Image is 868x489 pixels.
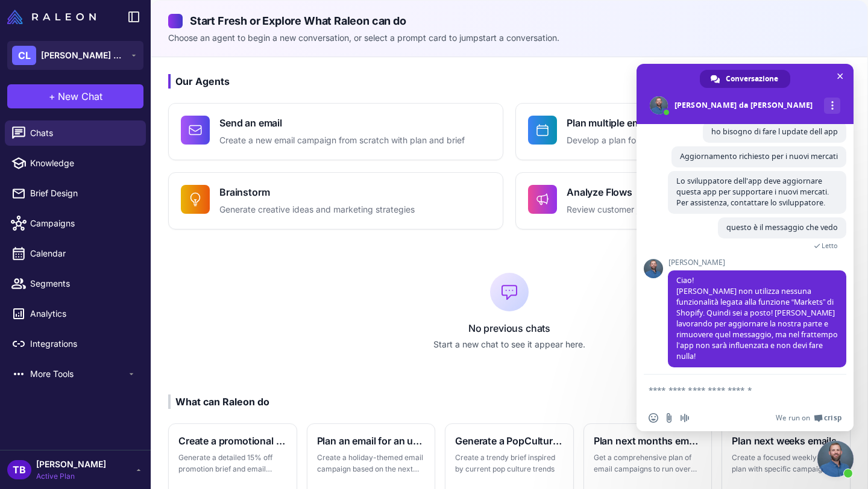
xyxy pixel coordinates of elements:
[49,89,55,104] span: +
[30,157,136,170] span: Knowledge
[711,126,838,137] span: ho bisogno di fare l update dell app
[168,321,851,335] p: No previous chats
[30,337,136,350] span: Integrations
[7,10,96,24] img: Raleon Logo
[168,394,269,409] div: What can Raleon do
[700,70,790,88] div: Conversazione
[7,41,143,70] button: CL[PERSON_NAME] Expert
[7,460,31,479] div: TB
[732,452,840,475] p: Create a focused weekly email plan with specific campaigns
[7,10,101,24] a: Raleon Logo
[168,338,851,351] p: Start a new chat to see it appear here.
[824,413,841,423] span: Crisp
[5,331,146,357] a: Integrations
[30,247,136,260] span: Calendar
[30,126,136,140] span: Chats
[567,185,781,199] h4: Analyze Flows
[817,441,854,477] div: Chiudere la chat
[649,385,815,396] textarea: Scrivi il tuo messaggio...
[680,413,690,423] span: Registra un messaggio audio
[455,452,564,475] p: Create a trendy brief inspired by current pop culture trends
[455,434,564,448] h3: Generate a PopCulture themed brief
[5,181,146,206] a: Brief Design
[219,185,415,199] h4: Brainstorm
[680,151,838,161] span: Aggiornamento richiesto per i nuovi mercati
[668,258,846,267] span: [PERSON_NAME]
[594,452,702,475] p: Get a comprehensive plan of email campaigns to run over the next month
[594,434,702,448] h3: Plan next months emails
[824,98,840,114] div: Altri canali
[567,203,781,217] p: Review customer journey and analyze marketing flows
[219,203,415,217] p: Generate creative ideas and marketing strategies
[178,452,287,475] p: Generate a detailed 15% off promotion brief and email design
[515,103,851,160] button: Plan multiple emailsDevelop a plan for sending multiple emails over time
[5,301,146,326] a: Analytics
[168,103,503,160] button: Send an emailCreate a new email campaign from scratch with plan and brief
[12,46,36,65] div: CL
[30,277,136,290] span: Segments
[317,434,426,448] h3: Plan an email for an upcoming holiday
[776,413,810,423] span: We run on
[317,452,426,475] p: Create a holiday-themed email campaign based on the next major holiday
[5,151,146,176] a: Knowledge
[726,70,778,88] span: Conversazione
[36,471,106,482] span: Active Plan
[168,13,851,29] h2: Start Fresh or Explore What Raleon can do
[834,70,846,83] span: Chiudere la chat
[58,89,102,104] span: New Chat
[5,271,146,296] a: Segments
[776,413,841,423] a: We run onCrisp
[168,31,851,45] p: Choose an agent to begin a new conversation, or select a prompt card to jumpstart a conversation.
[676,176,829,208] span: Lo sviluppatore dell'app deve aggiornare questa app per supportare i nuovi mercati. Per assistenz...
[30,187,136,200] span: Brief Design
[178,434,287,448] h3: Create a promotional brief and email
[676,275,838,361] span: Ciao! [PERSON_NAME] non utilizza nessuna funzionalità legata alla funzione “Markets” di Shopify. ...
[649,413,658,423] span: Inserisci una emoji
[30,217,136,230] span: Campaigns
[5,211,146,236] a: Campaigns
[5,241,146,266] a: Calendar
[219,134,465,148] p: Create a new email campaign from scratch with plan and brief
[5,120,146,146] a: Chats
[41,49,125,62] span: [PERSON_NAME] Expert
[567,116,772,130] h4: Plan multiple emails
[168,172,503,229] button: BrainstormGenerate creative ideas and marketing strategies
[30,367,127,381] span: More Tools
[732,434,840,448] h3: Plan next weeks emails
[515,172,851,229] button: Analyze FlowsReview customer journey and analyze marketing flows
[7,84,143,108] button: +New Chat
[168,74,851,89] h3: Our Agents
[30,307,136,320] span: Analytics
[567,134,772,148] p: Develop a plan for sending multiple emails over time
[664,413,674,423] span: Invia un file
[822,241,838,250] span: Letto
[726,222,838,232] span: questo è il messaggio che vedo
[219,116,465,130] h4: Send an email
[36,458,106,471] span: [PERSON_NAME]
